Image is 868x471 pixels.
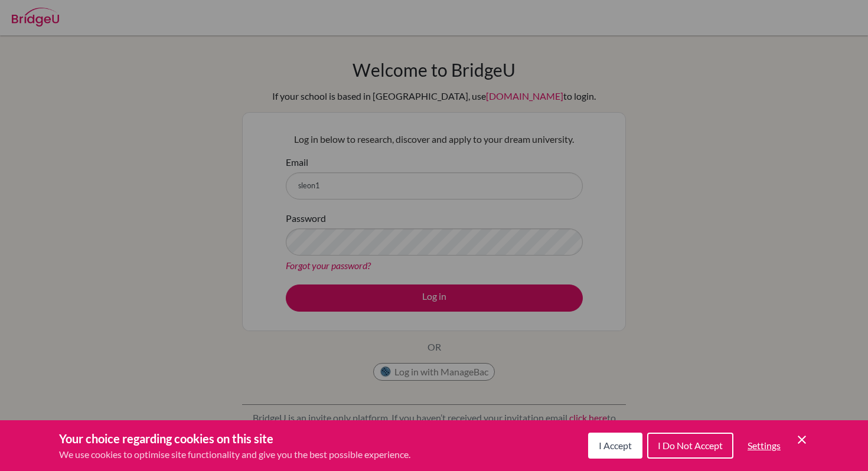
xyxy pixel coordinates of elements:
button: Settings [738,434,790,457]
button: I Accept [588,433,642,459]
button: Save and close [795,433,809,447]
p: We use cookies to optimise site functionality and give you the best possible experience. [59,447,410,462]
h3: Your choice regarding cookies on this site [59,430,410,447]
span: Settings [748,440,781,451]
span: I Do Not Accept [658,440,723,451]
button: I Do Not Accept [647,433,733,459]
span: I Accept [599,440,632,451]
